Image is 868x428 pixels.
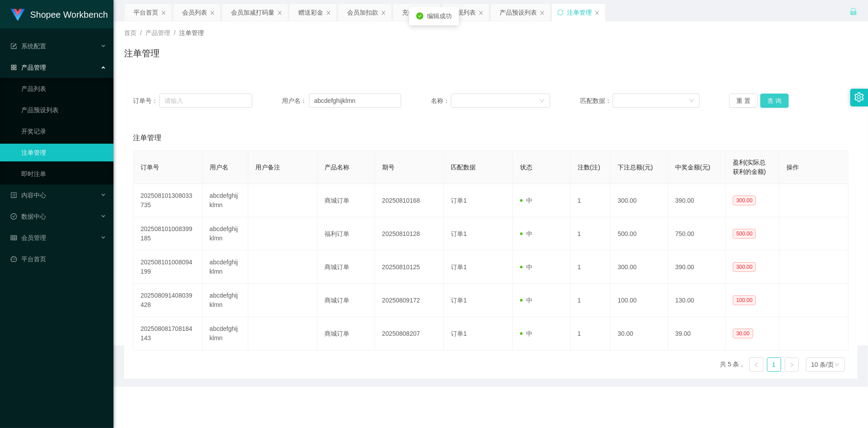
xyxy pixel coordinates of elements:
td: 39.00 [668,317,726,350]
td: 202508101008399185 [133,217,203,251]
i: 图标: close [326,10,331,16]
span: 用户名 [210,164,228,171]
span: 订单1 [451,297,467,304]
span: 系统配置 [11,43,46,50]
div: 赠送彩金 [298,4,323,21]
a: 开奖记录 [21,122,106,140]
td: 20250809172 [375,284,444,317]
td: abcdefghijklmn [203,251,249,284]
span: 匹配数据 [451,164,476,171]
td: 500.00 [610,217,668,251]
span: 30.00 [733,329,753,338]
button: 查 询 [760,94,789,108]
td: 130.00 [668,284,726,317]
span: 注数(注) [578,164,600,171]
span: 会员管理 [11,234,46,241]
i: 图标: close [277,10,282,16]
div: 会员列表 [182,4,207,21]
h1: 注单管理 [124,47,160,60]
span: 编辑成功 [427,12,452,20]
span: 中 [520,263,532,271]
input: 请输入 [309,94,402,108]
a: 产品预设列表 [21,101,106,119]
i: 图标: sync [557,9,563,16]
i: 图标: close [478,10,484,16]
span: 订单1 [451,197,467,204]
i: 图标: form [11,43,17,49]
div: 充值列表 [402,4,427,21]
span: 匹配数据： [580,96,613,106]
span: 注单管理 [179,29,204,36]
td: 1 [571,217,611,251]
div: 平台首页 [133,4,158,21]
td: 300.00 [610,251,668,284]
span: 期号 [382,164,395,171]
span: / [140,29,142,36]
span: 产品名称 [325,164,349,171]
td: 202508081708184143 [133,317,203,350]
div: 2021 [121,367,861,376]
span: 中 [520,230,532,237]
td: 1 [571,184,611,217]
span: 产品管理 [145,29,170,36]
span: 300.00 [733,262,756,272]
a: Shopee Workbench [11,11,108,18]
i: 图标: lock [849,8,857,16]
td: 商城订单 [317,317,375,350]
i: 图标: close [540,10,545,16]
li: 共 5 条， [720,357,746,372]
td: 750.00 [668,217,726,251]
a: 图标: dashboard平台首页 [11,250,106,268]
i: 图标: check-circle-o [11,213,17,220]
span: / [174,29,176,36]
span: 用户名： [282,96,309,106]
td: abcdefghijklmn [203,217,249,251]
i: icon: check-circle [416,12,423,20]
button: 重 置 [729,94,758,108]
td: 20250810128 [375,217,444,251]
td: 202508091408039428 [133,284,203,317]
div: 产品预设列表 [500,4,537,21]
td: 202508101308033735 [133,184,203,217]
td: 390.00 [668,184,726,217]
td: 1 [571,284,611,317]
td: 1 [571,251,611,284]
i: 图标: down [689,98,694,104]
li: 下一页 [785,357,799,372]
td: 1 [571,317,611,350]
i: 图标: table [11,235,17,241]
td: 商城订单 [317,284,375,317]
span: 中奖金额(元) [675,164,710,171]
td: 商城订单 [317,184,375,217]
td: 390.00 [668,251,726,284]
span: 中 [520,197,532,204]
i: 图标: profile [11,192,17,198]
li: 1 [767,357,781,372]
td: abcdefghijklmn [203,317,249,350]
td: 商城订单 [317,251,375,284]
span: 操作 [786,164,799,171]
span: 下注总额(元) [618,164,653,171]
i: 图标: close [161,10,166,16]
div: 注单管理 [567,4,592,21]
div: 提现列表 [451,4,476,21]
td: 20250810168 [375,184,444,217]
span: 首页 [124,29,137,36]
td: 30.00 [610,317,668,350]
span: 数据中心 [11,213,46,220]
td: 202508101008094199 [133,251,203,284]
div: 10 条/页 [811,358,834,371]
a: 1 [767,358,781,371]
span: 产品管理 [11,64,46,71]
i: 图标: left [754,362,759,368]
i: 图标: right [789,362,794,368]
td: 100.00 [610,284,668,317]
i: 图标: setting [854,92,864,102]
span: 状态 [520,164,532,171]
i: 图标: appstore-o [11,64,17,71]
h1: Shopee Workbench [30,0,108,29]
i: 图标: close [381,10,386,16]
span: 订单号 [141,164,159,171]
span: 订单1 [451,330,467,337]
td: 20250808207 [375,317,444,350]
